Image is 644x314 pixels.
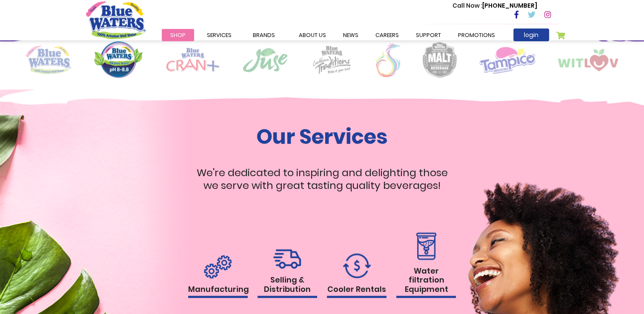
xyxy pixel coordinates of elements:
img: logo [479,46,535,74]
span: Services [207,31,232,39]
a: support [407,29,449,41]
img: logo [558,49,618,71]
img: logo [376,43,400,77]
img: logo [423,42,457,78]
h1: Our Services [188,125,456,149]
a: Manufacturing [188,255,248,298]
img: rental [414,232,438,260]
a: about us [290,29,335,41]
img: rental [343,253,371,278]
h1: Cooler Rentals [327,285,386,298]
a: Cooler Rentals [327,253,386,298]
a: Selling & Distribution [258,249,317,298]
img: logo [311,45,353,74]
a: Water filtration Equipment [396,232,456,298]
a: News [335,29,367,41]
span: Brands [253,31,275,39]
a: login [513,29,549,41]
span: Call Now : [452,1,482,10]
a: store logo [86,1,146,39]
img: logo [166,48,220,72]
span: Shop [170,31,186,39]
img: logo [94,41,143,78]
img: rental [204,255,232,278]
img: rental [273,249,301,269]
p: We're dedicated to inspiring and delighting those we serve with great tasting quality beverages! [188,166,456,192]
a: careers [367,29,407,41]
h1: Manufacturing [188,285,248,298]
a: Promotions [449,29,504,41]
h1: Water filtration Equipment [396,266,456,298]
img: logo [242,47,288,73]
img: logo [26,46,71,74]
h1: Selling & Distribution [258,275,317,298]
p: [PHONE_NUMBER] [452,1,537,10]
